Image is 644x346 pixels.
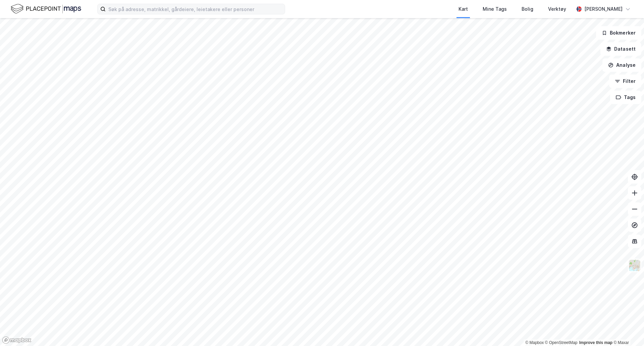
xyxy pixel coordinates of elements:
[610,314,644,346] div: Kontrollprogram for chat
[483,5,507,13] div: Mine Tags
[11,3,81,15] img: logo.f888ab2527a4732fd821a326f86c7f29.svg
[548,5,566,13] div: Verktøy
[584,5,623,13] div: [PERSON_NAME]
[459,5,468,13] div: Kart
[106,4,285,14] input: Søk på adresse, matrikkel, gårdeiere, leietakere eller personer
[610,314,644,346] iframe: Chat Widget
[522,5,533,13] div: Bolig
